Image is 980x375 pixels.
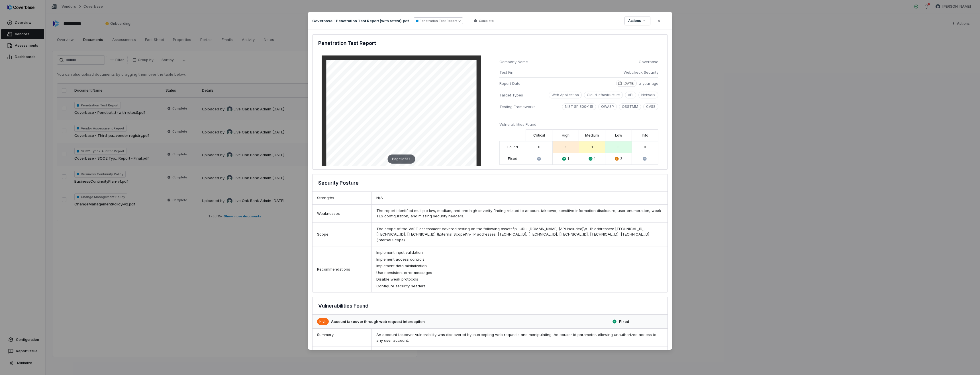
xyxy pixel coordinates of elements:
div: 0 [644,145,646,149]
div: Scope [313,223,372,246]
span: Report Date [499,81,612,86]
div: Recommendations [313,246,372,292]
label: High [562,133,569,138]
p: Coverbase - Penetration Test Report (with retest).pdf [312,18,409,23]
div: 3 [617,145,620,149]
label: Critical [533,133,545,138]
p: CVSS [646,104,656,109]
span: Coverbase [639,59,658,65]
div: 1 [589,156,595,161]
div: Page 1 of 37 [387,154,415,164]
span: Target Types [499,92,544,98]
div: 1 [565,145,566,149]
label: Low [615,133,622,138]
p: Web Application [552,93,579,97]
div: 0 [538,145,540,149]
div: Implement access controls [376,257,663,262]
button: Penetration Test Report [414,17,463,24]
div: Disable weak protocols [376,277,663,282]
label: Info [642,133,648,138]
h3: Vulnerabilities Found [318,302,368,310]
div: Summary [313,329,372,347]
p: OSSTMM [622,104,638,109]
span: a year ago [639,81,658,87]
div: N/A [372,192,667,204]
div: 2 [615,156,622,161]
div: Weaknesses [313,205,372,222]
div: Account takeover through web request interception [331,318,425,325]
button: Actions [625,17,650,25]
span: Complete [479,18,494,23]
div: 1 [562,156,569,161]
div: Fixed [508,156,517,161]
div: Configure security headers [376,283,663,289]
div: An account takeover vulnerability was discovered by intercepting web requests and manipulating th... [372,329,667,347]
span: Company Name [499,59,634,65]
div: The report identified multiple low, medium, and one high severity finding related to account take... [376,208,663,219]
div: Implement input validation [376,250,663,256]
div: The tester was able to intercept requests, swap the cbuser id with a different user's identifier,... [372,347,667,365]
p: OWASP [601,104,614,109]
div: The scope of the VAPT assessment covered testing on the following assets:\n- URL: [DOMAIN_NAME] (... [372,223,667,246]
h3: Security Posture [318,179,359,187]
div: Implement data minimization [376,263,663,269]
div: Strengths [313,192,372,204]
h3: Penetration Test Report [318,39,376,47]
p: Network [641,93,656,97]
div: Use consistent error messages [376,270,663,276]
p: Cloud Infrastructure [587,93,620,97]
span: high [317,318,329,325]
span: Webcheck Security [624,69,658,75]
span: Vulnerabilities Found [499,122,536,127]
span: Testing Frameworks [499,104,558,110]
label: Medium [585,133,599,138]
p: NIST SP 800-115 [565,104,593,109]
p: [DATE] [624,81,634,86]
p: Fixed [619,319,629,325]
div: Details [313,347,372,365]
span: Actions [628,18,641,23]
div: Found [507,145,518,149]
span: Test Firm [499,69,619,75]
div: 1 [591,145,593,149]
p: API [628,93,633,97]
